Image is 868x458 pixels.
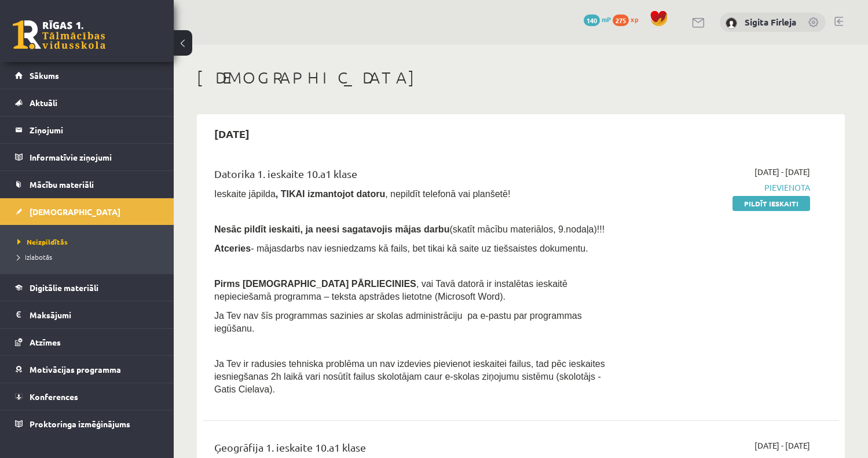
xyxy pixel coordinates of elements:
[30,301,159,328] legend: Maksājumi
[15,117,159,143] a: Ziņojumi
[30,117,159,143] legend: Ziņojumi
[15,274,159,301] a: Digitālie materiāli
[449,224,605,234] span: (skatīt mācību materiālos, 9.nodaļa)!!!
[15,356,159,383] a: Motivācijas programma
[584,14,600,26] span: 140
[15,198,159,225] a: [DEMOGRAPHIC_DATA]
[613,14,644,24] a: 275 xp
[15,383,159,410] a: Konferences
[15,62,159,89] a: Sākums
[733,196,810,211] a: Pildīt ieskaiti
[214,166,606,187] div: Datorika 1. ieskaite 10.a1 klase
[214,359,605,394] span: Ja Tev ir radusies tehniska problēma un nav izdevies pievienot ieskaitei failus, tad pēc ieskaite...
[755,439,810,452] span: [DATE] - [DATE]
[631,14,638,24] span: xp
[30,282,98,293] span: Digitālie materiāli
[30,97,57,108] span: Aktuāli
[30,144,159,170] legend: Informatīvie ziņojumi
[15,144,159,170] a: Informatīvie ziņojumi
[214,279,416,289] span: Pirms [DEMOGRAPHIC_DATA] PĀRLIECINIES
[197,68,845,88] h1: [DEMOGRAPHIC_DATA]
[30,364,121,375] span: Motivācijas programma
[584,14,611,24] a: 140 mP
[214,311,582,333] span: Ja Tev nav šīs programmas sazinies ar skolas administrāciju pa e-pastu par programmas iegūšanu.
[745,16,796,28] a: Sigita Firleja
[214,189,510,199] span: Ieskaite jāpilda , nepildīt telefonā vai planšetē!
[17,237,68,246] span: Neizpildītās
[30,337,61,347] span: Atzīmes
[214,243,251,253] b: Atceries
[17,252,162,262] a: Izlabotās
[15,171,159,198] a: Mācību materiāli
[15,89,159,116] a: Aktuāli
[15,329,159,355] a: Atzīmes
[623,181,810,194] span: Pievienota
[15,301,159,328] a: Maksājumi
[214,279,567,301] span: , vai Tavā datorā ir instalētas ieskaitē nepieciešamā programma – teksta apstrādes lietotne (Micr...
[13,20,105,49] a: Rīgas 1. Tālmācības vidusskola
[17,237,162,247] a: Neizpildītās
[214,243,588,253] span: - mājasdarbs nav iesniedzams kā fails, bet tikai kā saite uz tiešsaistes dokumentu.
[276,189,385,199] b: , TIKAI izmantojot datoru
[30,206,120,217] span: [DEMOGRAPHIC_DATA]
[30,70,59,81] span: Sākums
[203,120,261,147] h2: [DATE]
[602,14,611,24] span: mP
[30,391,78,402] span: Konferences
[214,224,449,234] span: Nesāc pildīt ieskaiti, ja neesi sagatavojis mājas darbu
[613,14,629,26] span: 275
[17,252,52,261] span: Izlabotās
[726,17,737,29] img: Sigita Firleja
[755,166,810,178] span: [DATE] - [DATE]
[30,179,94,190] span: Mācību materiāli
[30,419,130,429] span: Proktoringa izmēģinājums
[15,410,159,437] a: Proktoringa izmēģinājums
